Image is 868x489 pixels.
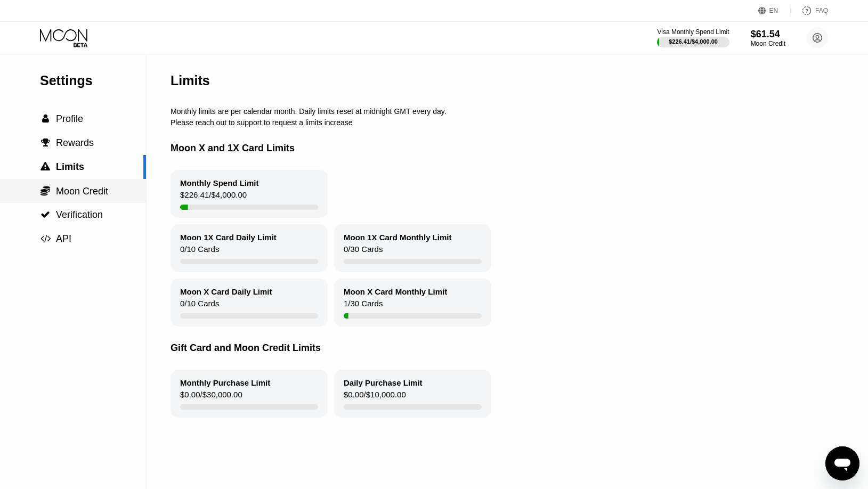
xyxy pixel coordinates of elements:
div: Visa Monthly Spend Limit [657,28,729,36]
div: $0.00 / $10,000.00 [344,390,406,404]
div:  [40,210,51,219]
div: $61.54 [751,29,785,40]
span:  [40,162,50,172]
div: Limits [171,73,210,88]
span:  [41,138,50,148]
span:  [40,185,50,196]
div: Moon Credit [751,40,785,47]
div: Moon 1X Card Monthly Limit [344,233,452,242]
div: Visa Monthly Spend Limit$226.41/$4,000.00 [657,28,729,47]
div: FAQ [791,5,828,16]
span:  [40,234,51,243]
span: Moon Credit [56,186,108,197]
div: EN [769,7,778,14]
div: $226.41 / $4,000.00 [180,190,247,205]
div: 0 / 10 Cards [180,299,219,313]
div: Daily Purchase Limit [344,378,423,387]
span: Verification [56,209,103,220]
div: EN [758,5,791,16]
div: Gift Card and Moon Credit Limits [171,327,865,370]
span: Rewards [56,137,94,148]
span: Limits [56,161,84,172]
div: $0.00 / $30,000.00 [180,390,242,404]
div: Moon X Card Daily Limit [180,287,272,296]
div:  [40,114,51,124]
div: Monthly limits are per calendar month. Daily limits reset at midnight GMT every day. [171,107,865,116]
div: $61.54Moon Credit [751,29,785,47]
div: Please reach out to support to request a limits increase [171,118,865,127]
div:  [40,185,51,196]
div: Moon X and 1X Card Limits [171,127,865,170]
div: FAQ [815,7,828,14]
iframe: Button to launch messaging window, conversation in progress [825,446,859,480]
div: Moon 1X Card Daily Limit [180,233,277,242]
div: $226.41 / $4,000.00 [669,38,718,45]
div: 1 / 30 Cards [344,299,383,313]
div:  [40,162,51,172]
span: Profile [56,113,83,124]
span: API [56,233,71,244]
div: Moon X Card Monthly Limit [344,287,447,296]
div: 0 / 30 Cards [344,244,383,259]
span:  [42,114,49,124]
div: Settings [40,73,146,88]
div:  [40,138,51,148]
div: Monthly Purchase Limit [180,378,270,387]
div: 0 / 10 Cards [180,244,219,259]
span:  [40,210,50,219]
div: Monthly Spend Limit [180,178,259,188]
